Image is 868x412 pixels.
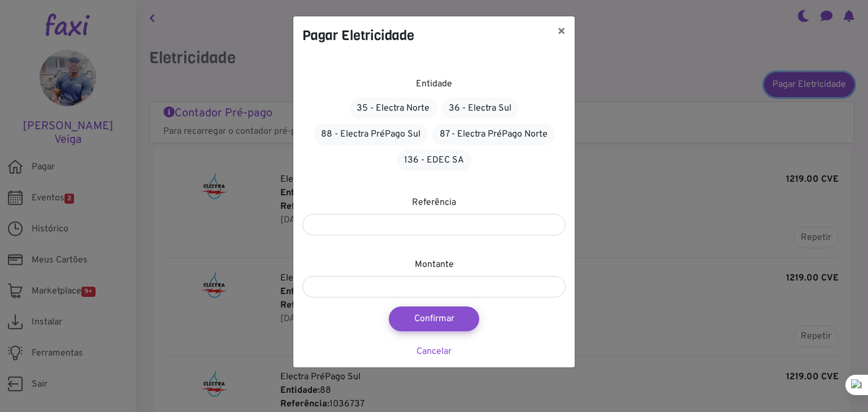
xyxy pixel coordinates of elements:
[349,98,437,119] a: 35 - Electra Norte
[548,16,575,48] button: ×
[432,124,555,145] a: 87 - Electra PréPago Norte
[389,306,479,331] button: Confirmar
[412,196,456,209] label: Referência
[302,25,414,46] h4: Pagar Eletricidade
[441,98,519,119] a: 36 - Electra Sul
[415,258,454,271] label: Montante
[314,124,428,145] a: 88 - Electra PréPago Sul
[397,150,471,171] a: 136 - EDEC SA
[416,346,452,357] a: Cancelar
[416,77,452,91] label: Entidade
